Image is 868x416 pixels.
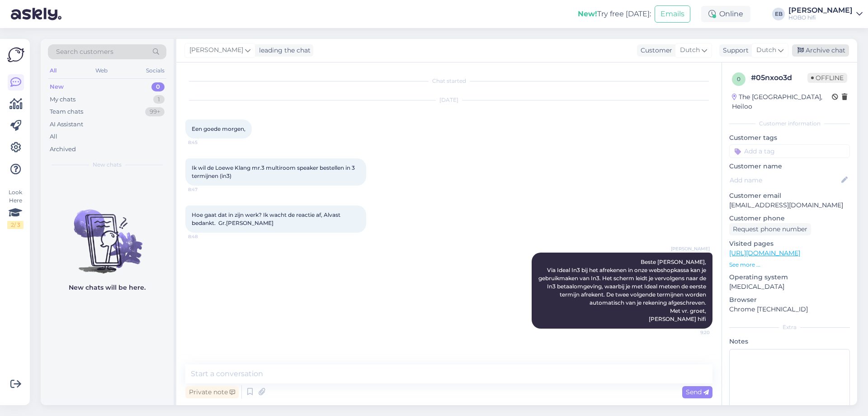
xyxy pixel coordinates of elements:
div: Customer [637,46,672,55]
div: Team chats [50,107,83,116]
span: Dutch [756,45,776,55]
div: 0 [151,82,165,91]
a: [PERSON_NAME]HOBO hifi [788,7,863,21]
img: No chats [41,193,174,275]
span: New chats [93,161,122,169]
div: AI Assistant [50,120,83,129]
div: Support [719,46,749,55]
div: Chat started [185,77,712,85]
p: [MEDICAL_DATA] [729,282,850,292]
span: Search customers [56,47,113,57]
span: 8:47 [188,186,222,193]
div: Archived [50,145,76,154]
p: Customer tags [729,133,850,143]
div: 2 / 3 [7,221,24,229]
span: 0 [737,76,741,82]
div: Look Here [7,188,24,229]
span: 9:20 [676,329,710,336]
div: EB [772,8,785,20]
span: Ik wil de Loewe Klang mr.3 multiroom speaker bestellen in 3 termijnen (in3) [192,164,356,179]
span: 8:48 [188,233,222,240]
div: Socials [144,65,166,77]
p: Customer phone [729,214,850,223]
div: [DATE] [185,96,712,104]
div: leading the chat [255,46,311,55]
div: [PERSON_NAME] [788,7,853,14]
span: [PERSON_NAME] [189,45,243,55]
div: Online [701,6,750,22]
span: Offline [807,73,847,83]
button: Emails [655,5,690,23]
b: New! [578,10,597,18]
p: Customer name [729,162,850,171]
p: Chrome [TECHNICAL_ID] [729,305,850,314]
p: New chats will be here. [69,283,146,292]
div: Web [94,65,109,77]
div: Private note [185,386,239,398]
span: [PERSON_NAME] [671,245,710,252]
div: HOBO hifi [788,14,853,21]
img: Askly Logo [7,46,24,63]
p: Visited pages [729,239,850,249]
div: Archive chat [792,44,849,57]
div: The [GEOGRAPHIC_DATA], Heiloo [732,92,832,111]
div: My chats [50,95,75,104]
div: # 05nxoo3d [751,72,807,83]
a: [URL][DOMAIN_NAME] [729,249,800,257]
input: Add name [730,175,840,185]
div: All [48,65,58,77]
p: Customer email [729,191,850,201]
div: All [50,132,57,141]
span: Een goede morgen, [192,125,245,132]
div: Extra [729,323,850,331]
p: See more ... [729,261,850,269]
span: Hoe gaat dat in zijn werk? Ik wacht de reactie af, Alvast bedankt. Gr.[PERSON_NAME] [192,211,342,226]
input: Add a tag [729,144,850,158]
div: Customer information [729,120,850,128]
div: 1 [153,95,165,104]
p: Operating system [729,273,850,282]
p: Notes [729,337,850,346]
span: Send [686,388,709,396]
p: [EMAIL_ADDRESS][DOMAIN_NAME] [729,201,850,210]
p: Browser [729,295,850,305]
span: 8:45 [188,139,222,146]
div: Try free [DATE]: [578,9,651,19]
div: 99+ [145,107,165,116]
div: Request phone number [729,223,811,235]
div: New [50,82,64,91]
span: Dutch [680,45,700,55]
